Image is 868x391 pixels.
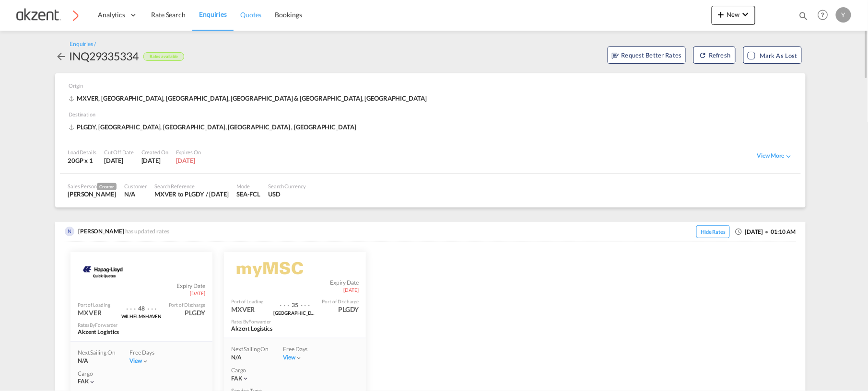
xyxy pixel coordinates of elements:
span: Help [815,7,831,23]
span: Creator [97,183,117,190]
span: [DATE] [190,290,205,297]
div: Next Sailing On [78,349,116,357]
md-icon: icon-chevron-down [142,358,149,365]
div: icon-magnify [798,11,809,25]
button: Mark as Lost [743,46,802,64]
div: Cut Off Date [104,149,134,156]
div: Rates By [78,322,117,328]
span: PLGDY, [GEOGRAPHIC_DATA], [GEOGRAPHIC_DATA], [GEOGRAPHIC_DATA] , [GEOGRAPHIC_DATA] [69,123,359,131]
md-icon: icon-chevron-down [295,355,302,361]
span: New [716,11,751,18]
div: Sales Person [68,183,117,190]
md-checkbox: Mark as Lost [748,51,798,60]
span: Expiry Date [176,282,205,290]
div: Mode [236,183,260,190]
md-icon: icon-refresh [699,51,706,59]
span: Request Better Rates [612,50,682,60]
span: Forwarder [248,319,271,324]
div: MXVER [231,305,255,314]
div: 20GP x 1 [68,156,96,165]
md-icon: icon-chevron-down [740,9,751,20]
span: [DATE] [344,287,359,293]
div: Origin [69,82,797,94]
div: Port of Discharge [322,298,359,305]
div: Port of Loading [231,298,264,305]
div: Cargo [78,370,205,378]
button: assets/icons/custom/RBR.svgRequest Better Rates [608,46,686,64]
md-icon: assets/icons/custom/RBR.svg [612,52,619,59]
span: Enquiries [199,10,227,18]
span: [PERSON_NAME] [78,228,124,235]
div: Created On [141,149,168,156]
div: [DATE] 01:10 AM [692,227,796,237]
div: USD [268,190,306,198]
div: Enquiries / [70,40,96,48]
span: Bookings [275,11,302,19]
div: N/A [124,190,147,198]
button: icon-plus 400-fgNewicon-chevron-down [712,6,755,25]
div: icon-arrow-left [55,48,69,64]
div: MXVER to PLGDY / 26 Sep 2025 [154,190,229,198]
md-icon: icon-chevron-down [89,379,95,385]
div: Transit Time 48 [136,299,147,313]
div: MXVER [78,308,102,318]
span: Expiry Date [330,279,359,287]
div: N/A [78,357,116,365]
div: Rates available [143,52,185,61]
div: via Port ANTWERP [273,310,317,316]
div: Expires On [176,149,201,156]
div: Akzent Logistics [231,325,327,333]
div: via Port WILHELMSHAVEN [120,313,163,319]
div: PLGDY [338,305,359,314]
div: Yazmin Ríos [68,190,117,198]
div: Free Days [283,345,322,354]
div: Cargo [231,367,359,375]
div: N/A [231,354,269,362]
button: icon-refreshRefresh [693,46,736,64]
span: Quotes [240,11,261,19]
div: Y [836,7,851,23]
div: . . . [147,299,157,313]
span: FAK [231,375,242,382]
span: FAK [78,378,89,385]
div: 26 Sep 2025 [141,156,168,165]
div: . . . [301,296,310,310]
md-icon: icon-checkbox-blank-circle [766,230,769,233]
div: Free Days [130,349,168,357]
div: Customer [124,183,147,190]
div: . . . [127,299,136,313]
div: Search Currency [268,183,306,190]
div: Rates By [231,318,271,325]
span: Rate Search [151,11,186,19]
span: Hide Rates [696,225,730,238]
md-icon: icon-chevron-down [242,375,249,382]
div: Load Details [68,149,96,156]
div: SEA-FCL [236,190,260,198]
div: Akzent Logistics [78,328,174,336]
span: Forwarder [95,322,117,328]
div: MXVER, [GEOGRAPHIC_DATA], [GEOGRAPHIC_DATA], [GEOGRAPHIC_DATA] & [GEOGRAPHIC_DATA], [GEOGRAPHIC_D... [69,94,429,103]
div: Transit Time 35 [289,296,301,310]
img: MSC | myMSC [235,258,305,279]
img: c72fcea0ad0611ed966209c23b7bd3dd.png [14,4,79,26]
div: 26 Sep 2025 [104,156,134,165]
span: has updated rates [125,228,172,235]
div: Next Sailing On [231,345,269,354]
div: Help [815,7,836,24]
img: 51lZJUAAAAGSURBVAMAWi1PW6kfiq0AAAAASUVORK5CYII= [65,227,74,236]
md-icon: icon-arrow-left [55,51,67,62]
div: Viewicon-chevron-down [130,357,168,365]
div: 25 Dec 2025 [176,156,201,165]
md-icon: icon-clock [735,228,742,235]
span: Analytics [98,10,125,20]
div: Port of Loading [78,301,110,308]
md-icon: icon-magnify [798,11,809,21]
div: Mark as Lost [760,51,798,60]
div: Port of Discharge [169,301,205,308]
md-icon: icon-chevron-down [785,152,793,161]
div: Viewicon-chevron-down [283,354,322,362]
img: Hapag-Lloyd | Quick Quotes [81,258,126,282]
div: INQ29335334 [69,48,139,64]
md-icon: icon-plus 400-fg [716,9,727,20]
